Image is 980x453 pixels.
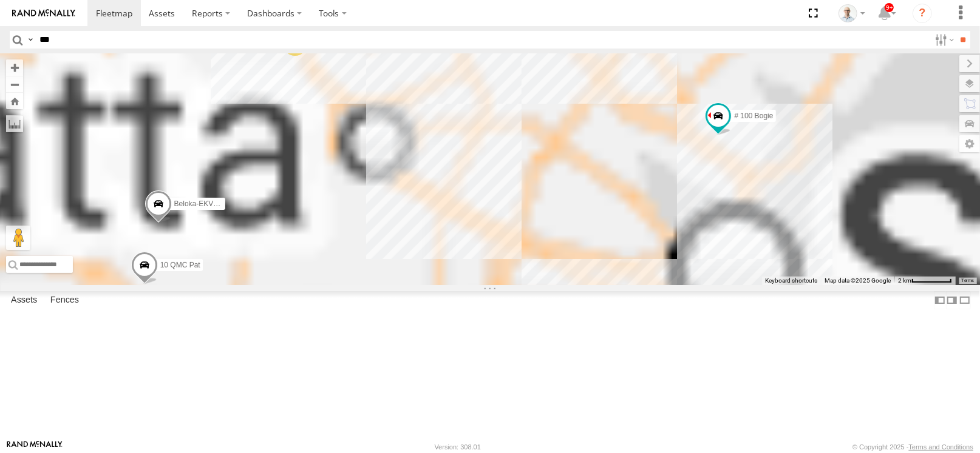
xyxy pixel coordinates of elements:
button: Zoom out [6,76,23,93]
button: Zoom Home [6,93,23,109]
span: # 100 Bogie [734,112,773,120]
i: ? [913,4,932,23]
img: rand-logo.svg [12,9,75,18]
span: 10 QMC Pat [160,261,200,269]
label: Search Query [26,31,35,49]
label: Hide Summary Table [959,291,971,309]
label: Dock Summary Table to the Right [946,291,958,309]
label: Assets [5,292,43,309]
button: Zoom in [6,59,23,76]
span: Beloka-EKV93V [174,200,226,208]
div: Version: 308.01 [435,443,481,451]
button: Map Scale: 2 km per 63 pixels [894,277,956,285]
button: Keyboard shortcuts [765,277,817,285]
label: Search Filter Options [930,31,956,49]
a: Terms and Conditions [909,443,973,451]
span: Map data ©2025 Google [825,277,891,284]
label: Measure [6,115,23,132]
button: Drag Pegman onto the map to open Street View [6,226,30,250]
label: Dock Summary Table to the Left [934,291,946,309]
div: © Copyright 2025 - [852,443,973,451]
label: Fences [44,292,85,309]
span: 2 km [898,277,911,284]
a: Visit our Website [7,441,63,453]
label: Map Settings [959,135,980,152]
a: Terms (opens in new tab) [962,278,975,283]
div: Kurt Byers [834,4,869,22]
